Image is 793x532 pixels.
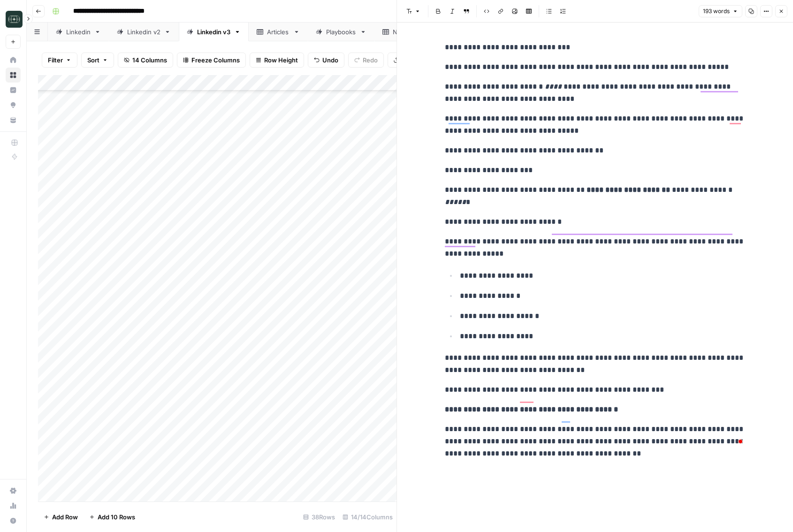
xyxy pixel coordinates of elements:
[38,509,84,524] button: Add Row
[348,53,384,68] button: Redo
[6,483,21,498] a: Settings
[6,68,21,83] a: Browse
[374,23,444,41] a: Newsletter
[250,53,304,68] button: Row Height
[322,55,338,65] span: Undo
[179,23,249,41] a: Linkedin v3
[308,53,344,68] button: Undo
[308,23,374,41] a: Playbooks
[6,513,21,528] button: Help + Support
[109,23,179,41] a: Linkedin v2
[48,23,109,41] a: Linkedin
[52,512,78,522] span: Add Row
[264,55,298,65] span: Row Height
[6,98,21,113] a: Opportunities
[42,53,77,68] button: Filter
[363,55,378,65] span: Redo
[6,83,21,98] a: Insights
[197,27,230,37] div: Linkedin v3
[84,509,141,524] button: Add 10 Rows
[191,55,240,65] span: Freeze Columns
[118,53,173,68] button: 14 Columns
[177,53,246,68] button: Freeze Columns
[267,27,290,37] div: Articles
[81,53,114,68] button: Sort
[6,8,21,31] button: Workspace: Catalyst
[66,27,91,37] div: Linkedin
[339,509,396,524] div: 14/14 Columns
[127,27,160,37] div: Linkedin v2
[249,23,308,41] a: Articles
[6,53,21,68] a: Home
[6,113,21,128] a: Your Data
[98,512,135,522] span: Add 10 Rows
[6,498,21,513] a: Usage
[703,7,730,15] span: 193 words
[6,11,23,28] img: Catalyst Logo
[48,55,63,65] span: Filter
[439,38,751,464] div: To enrich screen reader interactions, please activate Accessibility in Grammarly extension settings
[699,5,742,17] button: 193 words
[299,509,339,524] div: 38 Rows
[87,55,99,65] span: Sort
[326,27,356,37] div: Playbooks
[132,55,167,65] span: 14 Columns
